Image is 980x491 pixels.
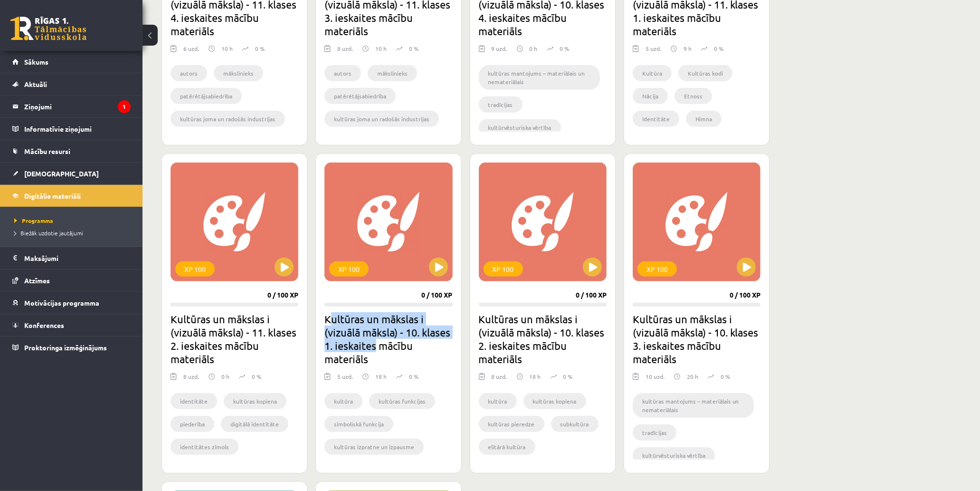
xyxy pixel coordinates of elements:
li: patērētājsabiedrība [171,88,242,104]
li: Nācija [633,88,668,104]
li: Kultūra [633,65,672,81]
li: kultūras izpratne un izpausme [324,439,424,455]
div: XP 100 [484,261,523,277]
i: 1 [118,100,131,113]
li: Etnoss [675,88,712,104]
span: Mācību resursi [24,147,70,155]
span: [DEMOGRAPHIC_DATA] [24,169,99,178]
span: Proktoringa izmēģinājums [24,343,107,352]
a: Biežāk uzdotie jautājumi [14,229,133,237]
span: Digitālie materiāli [24,192,81,200]
li: autors [324,65,361,81]
span: Atzīmes [24,276,50,285]
a: Motivācijas programma [12,292,131,314]
p: 18 h [530,372,541,381]
p: 0 % [714,44,723,53]
p: 10 h [221,44,233,53]
a: Atzīmes [12,270,131,291]
li: Identitāte [633,111,679,127]
span: Konferences [24,321,64,329]
p: 0 % [409,44,419,53]
p: 18 h [375,372,387,381]
p: 0 % [560,44,570,53]
a: Aktuāli [12,73,131,95]
h2: Kultūras un mākslas i (vizuālā māksla) - 10. klases 1. ieskaites mācību materiāls [324,312,452,366]
p: 0 % [255,44,265,53]
li: patērētājsabiedrība [324,88,396,104]
div: 5 uzd. [337,372,353,386]
li: digitālā identitāte [221,416,288,432]
li: kultūras joma un radošās industrijas [171,111,285,127]
p: 0 % [252,372,261,381]
a: Mācību resursi [12,140,131,162]
li: Kultūras kodi [678,65,733,81]
a: Sākums [12,51,131,73]
div: 8 uzd. [492,372,507,386]
div: 8 uzd. [183,372,199,386]
span: Programma [14,217,53,224]
a: Digitālie materiāli [12,185,131,207]
legend: Ziņojumi [24,96,131,117]
p: 0 % [563,372,573,381]
span: Aktuāli [24,80,47,88]
legend: Informatīvie ziņojumi [24,118,131,140]
p: 9 h [684,44,692,53]
h2: Kultūras un mākslas i (vizuālā māksla) - 10. klases 3. ieskaites mācību materiāls [633,312,761,366]
p: 0 h [530,44,538,53]
p: 10 h [375,44,387,53]
span: Motivācijas programma [24,298,99,307]
li: kultūras kopiena [523,393,586,409]
li: subkultūra [551,416,599,432]
div: 5 uzd. [646,44,661,58]
li: piederība [171,416,214,432]
li: mākslinieks [368,65,417,81]
span: Biežāk uzdotie jautājumi [14,229,83,237]
legend: Maksājumi [24,247,131,269]
p: 20 h [687,372,698,381]
a: Programma [14,216,133,225]
div: 8 uzd. [337,44,353,58]
li: tradīcijas [633,424,676,441]
p: 0 h [221,372,229,381]
div: XP 100 [329,261,369,277]
p: 0 % [721,372,730,381]
li: identitāte [171,393,217,409]
a: Konferences [12,314,131,336]
li: kultūras pieredze [479,416,544,432]
a: Rīgas 1. Tālmācības vidusskola [10,17,86,40]
div: 9 uzd. [492,44,507,58]
div: XP 100 [175,261,215,277]
li: kultūra [324,393,362,409]
li: simboliskā funkcija [324,416,393,432]
a: Ziņojumi1 [12,96,131,117]
div: XP 100 [637,261,677,277]
li: elitārā kultūra [479,439,535,455]
li: kultūras mantojums – materiālais un nemateriālais [479,65,600,90]
a: [DEMOGRAPHIC_DATA] [12,163,131,184]
li: Himna [686,111,722,127]
li: kultūrvēsturiska vērtība [633,447,715,463]
li: tradīcijas [479,96,523,113]
div: 10 uzd. [646,372,665,386]
h2: Kultūras un mākslas i (vizuālā māksla) - 10. klases 2. ieskaites mācību materiāls [479,312,607,366]
li: kultūrvēsturiska vērtība [479,119,561,135]
a: Informatīvie ziņojumi [12,118,131,140]
li: kultūras joma un radošās industrijas [324,111,439,127]
a: Maksājumi [12,247,131,269]
div: 6 uzd. [183,44,199,58]
span: Sākums [24,58,48,66]
li: kultūras funkcijas [369,393,435,409]
li: autors [171,65,207,81]
li: mākslinieks [214,65,263,81]
h2: Kultūras un mākslas i (vizuālā māksla) - 11. klases 2. ieskaites mācību materiāls [171,312,298,366]
li: kultūras kopiena [224,393,286,409]
li: identitātes zīmols [171,439,238,455]
li: kultūras mantojums – materiālais un nemateriālais [633,393,754,418]
p: 0 % [409,372,419,381]
li: kultūra [479,393,517,409]
a: Proktoringa izmēģinājums [12,337,131,358]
